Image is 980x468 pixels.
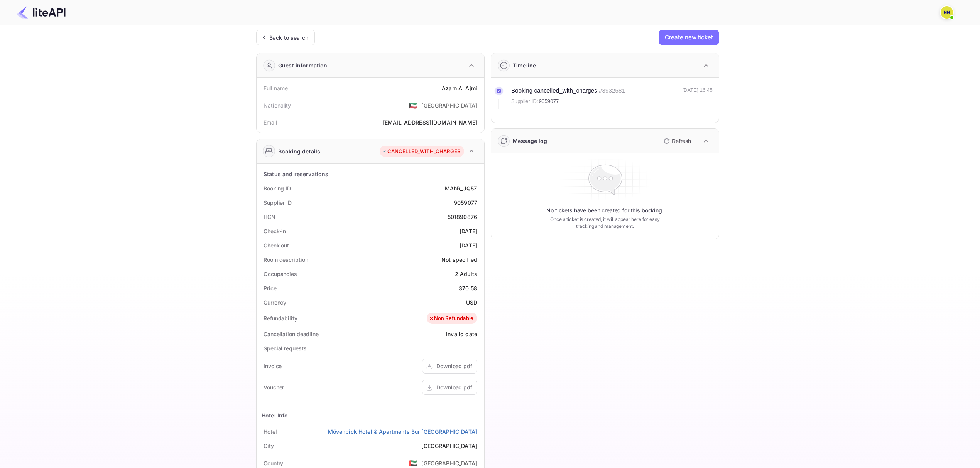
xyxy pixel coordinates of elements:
[264,298,286,306] div: Currency
[539,98,559,105] span: 9059077
[544,216,666,230] p: Once a ticket is created, it will appear here for easy tracking and management.
[383,118,477,126] div: [EMAIL_ADDRESS][DOMAIN_NAME]
[421,442,477,450] div: [GEOGRAPHIC_DATA]
[278,61,328,69] div: Guest information
[264,459,283,467] div: Country
[511,98,538,105] span: Supplier ID:
[436,362,472,370] div: Download pdf
[441,256,477,264] div: Not specified
[264,227,286,235] div: Check-in
[264,170,328,178] div: Status and reservations
[264,84,288,92] div: Full name
[264,284,277,292] div: Price
[682,86,713,109] div: [DATE] 16:45
[460,227,477,235] div: [DATE]
[264,383,284,391] div: Voucher
[429,315,473,322] div: Non Refundable
[264,442,274,450] div: City
[278,147,320,155] div: Booking details
[941,6,953,19] img: N/A N/A
[599,86,625,95] div: # 3932581
[382,148,460,155] div: CANCELLED_WITH_CHARGES
[459,284,477,292] div: 370.58
[421,459,477,467] div: [GEOGRAPHIC_DATA]
[455,270,477,278] div: 2 Adults
[466,298,477,306] div: USD
[264,362,282,370] div: Invoice
[511,86,597,95] div: Booking cancelled_with_charges
[448,213,477,221] div: 501890876
[264,330,319,338] div: Cancellation deadline
[454,199,477,207] div: 9059077
[264,241,289,249] div: Check out
[409,98,417,112] span: United States
[264,428,277,436] div: Hotel
[659,135,694,147] button: Refresh
[264,184,291,192] div: Booking ID
[436,383,472,391] div: Download pdf
[264,256,308,264] div: Room description
[513,61,536,69] div: Timeline
[262,411,288,419] div: Hotel Info
[264,213,275,221] div: HCN
[442,84,477,92] div: Azam Al Ajmi
[513,137,547,145] div: Message log
[328,428,478,436] a: Mövenpick Hotel & Apartments Bur [GEOGRAPHIC_DATA]
[659,30,719,45] button: Create new ticket
[264,270,297,278] div: Occupancies
[421,101,477,109] div: [GEOGRAPHIC_DATA]
[264,199,292,207] div: Supplier ID
[445,184,477,192] div: MAhR_UQ5Z
[546,207,664,214] p: No tickets have been created for this booking.
[460,241,477,249] div: [DATE]
[17,6,66,19] img: LiteAPI Logo
[264,118,277,126] div: Email
[672,137,691,145] p: Refresh
[264,344,306,352] div: Special requests
[269,34,308,42] div: Back to search
[446,330,477,338] div: Invalid date
[264,314,297,322] div: Refundability
[264,101,291,109] div: Nationality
